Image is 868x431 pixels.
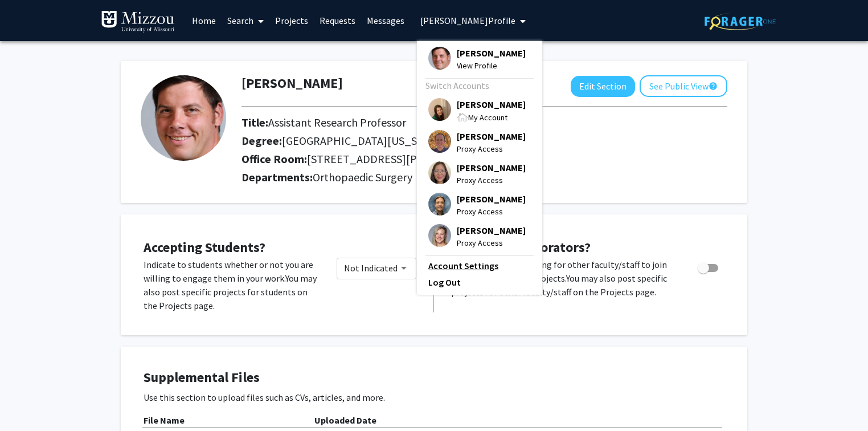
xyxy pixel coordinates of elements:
span: [PERSON_NAME] [457,47,526,59]
a: Account Settings [428,259,531,273]
a: Search [222,1,269,40]
span: [PERSON_NAME] Profile [420,15,515,26]
img: Profile Picture [428,193,451,215]
h4: Supplemental Files [144,369,724,386]
p: Indicate if you are looking for other faculty/staff to join you on collaborative projects. You ma... [451,258,676,299]
button: Edit Section [571,76,635,97]
span: Assistant Research Professor [268,115,406,129]
iframe: Chat [9,380,48,422]
span: View Profile [457,59,526,72]
span: [STREET_ADDRESS][PERSON_NAME] [307,152,491,166]
div: Profile Picture[PERSON_NAME]View Profile [428,47,526,72]
img: Profile Picture [428,161,451,184]
span: Orthopaedic Surgery [313,170,412,184]
span: Proxy Access [457,143,526,155]
div: Profile Picture[PERSON_NAME]My Account [428,98,526,124]
a: Log Out [428,275,531,289]
mat-select: Would you like to permit student requests? [337,258,416,279]
a: Requests [314,1,361,40]
div: Profile Picture[PERSON_NAME]Proxy Access [428,130,526,155]
img: Profile Picture [428,224,451,247]
span: [PERSON_NAME] [457,193,526,205]
div: Toggle [337,258,416,279]
h2: Departments: [233,170,736,184]
img: ForagerOne Logo [705,13,776,30]
span: [PERSON_NAME] [457,130,526,143]
a: Home [186,1,222,40]
span: Proxy Access [457,237,526,249]
a: Messages [361,1,410,40]
span: [PERSON_NAME] [457,98,526,111]
h1: [PERSON_NAME] [241,75,343,92]
img: Profile Picture [428,98,451,121]
span: [PERSON_NAME] [457,161,526,174]
p: Use this section to upload files such as CVs, articles, and more. [144,391,724,404]
mat-icon: help [709,79,718,93]
p: Indicate to students whether or not you are willing to engage them in your work. You may also pos... [144,258,320,312]
b: Uploaded Date [314,414,376,426]
img: Profile Picture [141,75,226,161]
div: Toggle [693,258,724,275]
b: File Name [144,414,185,426]
span: Proxy Access [457,205,526,218]
span: Not Indicated [344,262,398,274]
button: See Public View [640,75,727,97]
h2: Office Room: [241,152,727,166]
div: Profile Picture[PERSON_NAME]Proxy Access [428,193,526,218]
span: [GEOGRAPHIC_DATA][US_STATE], 2007 [282,133,474,148]
span: My Account [468,112,507,123]
img: University of Missouri Logo [101,10,175,33]
span: Proxy Access [457,174,526,186]
div: Switch Accounts [425,79,531,92]
span: Accepting Students? [144,238,265,256]
a: Projects [269,1,314,40]
img: Profile Picture [428,130,451,153]
span: [PERSON_NAME] [457,224,526,237]
h2: Title: [241,116,727,129]
div: Profile Picture[PERSON_NAME]Proxy Access [428,161,526,186]
img: Profile Picture [428,47,451,70]
div: Profile Picture[PERSON_NAME]Proxy Access [428,224,526,249]
h2: Degree: [241,134,727,148]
